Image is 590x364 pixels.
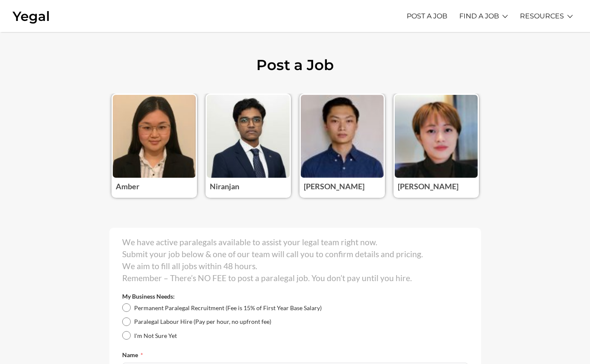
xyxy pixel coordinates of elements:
[205,94,291,179] img: Photo
[109,58,481,72] h1: Post a Job
[393,94,479,179] img: Photo
[299,94,385,179] img: Photo
[134,304,322,311] span: Permanent Paralegal Recruitment (Fee is 15% of First Year Base Salary)
[520,4,564,28] a: RESOURCES
[116,175,193,193] h3: Amber
[210,175,287,193] h3: Niranjan
[112,94,197,179] img: Photo
[122,272,468,284] p: Remember – There’s NO FEE to post a paralegal job. You don’t pay until you hire.
[134,318,271,325] span: Paralegal Labour Hire (Pay per hour, no upfront fee)
[122,236,468,248] p: We have active paralegals available to assist your legal team right now.
[122,351,143,358] label: Name
[122,331,131,340] input: I'm Not Sure Yet
[304,175,381,193] h3: [PERSON_NAME]
[134,332,177,339] span: I'm Not Sure Yet
[459,4,499,28] a: FIND A JOB
[407,4,447,28] a: POST A JOB
[398,175,475,193] h3: [PERSON_NAME]
[122,260,468,272] p: We aim to fill all jobs within 48 hours.
[122,317,131,326] input: Paralegal Labour Hire (Pay per hour, no upfront fee)
[122,248,468,260] p: Submit your job below & one of our team will call you to confirm details and pricing.
[122,293,175,300] label: My Business Needs:
[122,303,131,312] input: Permanent Paralegal Recruitment (Fee is 15% of First Year Base Salary)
